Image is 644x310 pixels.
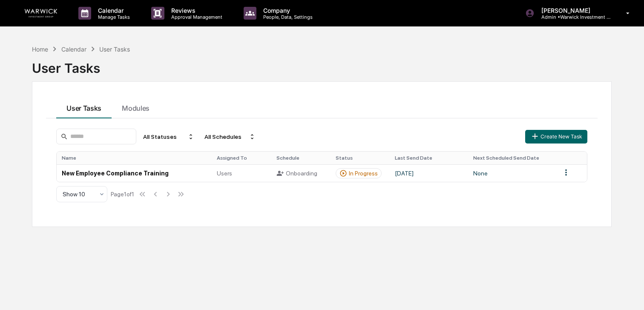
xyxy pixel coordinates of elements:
[468,164,556,182] td: None
[20,9,61,17] img: logo
[32,46,48,53] div: Home
[390,164,468,182] td: [DATE]
[535,7,614,14] p: [PERSON_NAME]
[212,152,271,164] th: Assigned To
[32,54,612,76] div: User Tasks
[164,7,227,14] p: Reviews
[271,152,331,164] th: Schedule
[112,95,160,118] button: Modules
[99,46,130,53] div: User Tasks
[217,170,232,177] span: Users
[57,152,212,164] th: Name
[164,14,227,20] p: Approval Management
[276,169,325,177] div: Onboarding
[111,191,134,198] div: Page 1 of 1
[256,7,317,14] p: Company
[91,14,134,20] p: Manage Tasks
[525,130,587,144] button: Create New Task
[91,7,134,14] p: Calendar
[331,152,390,164] th: Status
[201,130,259,144] div: All Schedules
[256,14,317,20] p: People, Data, Settings
[56,95,112,118] button: User Tasks
[535,14,614,20] p: Admin • Warwick Investment Group
[617,282,640,305] iframe: Open customer support
[349,170,378,177] div: In Progress
[61,46,86,53] div: Calendar
[390,152,468,164] th: Last Send Date
[468,152,556,164] th: Next Scheduled Send Date
[140,130,198,144] div: All Statuses
[57,164,212,182] td: New Employee Compliance Training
